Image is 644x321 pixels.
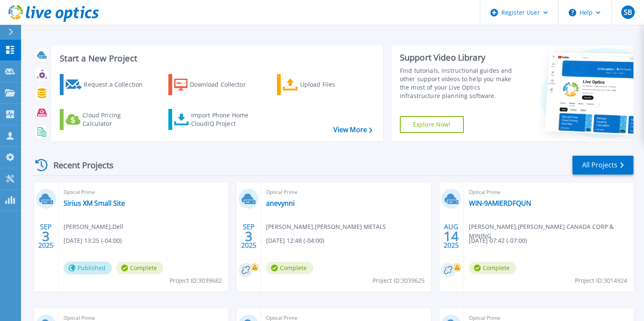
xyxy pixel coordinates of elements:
a: Request a Collection [60,74,154,95]
a: Download Collector [168,74,262,95]
div: Recent Projects [32,155,125,175]
span: Optical Prime [266,188,426,197]
a: Upload Files [277,74,371,95]
span: 14 [444,233,459,240]
div: SEP 2025 [38,221,54,252]
div: Cloud Pricing Calculator [82,111,150,128]
a: Explore Now! [400,116,464,133]
span: Optical Prime [64,188,223,197]
span: [DATE] 07:42 (-07:00) [469,236,527,245]
span: [DATE] 12:48 (-04:00) [266,236,324,245]
div: AUG 2025 [443,221,459,252]
span: Project ID: 3039682 [170,276,222,285]
div: Import Phone Home CloudIQ Project [191,111,257,128]
h3: Start a New Project [60,54,372,63]
span: Project ID: 3039625 [373,276,425,285]
span: [PERSON_NAME] , Dell [64,222,123,231]
span: 3 [245,233,253,240]
div: SEP 2025 [241,221,257,252]
div: Support Video Library [400,52,522,63]
a: All Projects [572,156,633,175]
a: anevynni [266,199,295,207]
span: Complete [116,262,163,274]
a: Cloud Pricing Calculator [60,109,154,130]
a: WIN-9AMIERDFQUN [469,199,531,207]
div: Download Collector [190,76,257,93]
span: [PERSON_NAME] , [PERSON_NAME] METALS [266,222,386,231]
span: SB [624,9,632,16]
span: Optical Prime [469,188,628,197]
span: [DATE] 13:25 (-04:00) [64,236,122,245]
div: Request a Collection [84,76,151,93]
div: Find tutorials, instructional guides and other support videos to help you make the most of your L... [400,66,522,100]
span: [PERSON_NAME] , [PERSON_NAME] CANADA CORP & MINING [469,222,633,241]
span: Project ID: 3014924 [575,276,627,285]
span: Published [64,262,112,274]
a: Sirius XM Small Site [64,199,125,207]
span: Complete [266,262,313,274]
div: Upload Files [300,76,367,93]
a: View More [333,126,373,134]
span: Complete [469,262,516,274]
span: 3 [42,233,50,240]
